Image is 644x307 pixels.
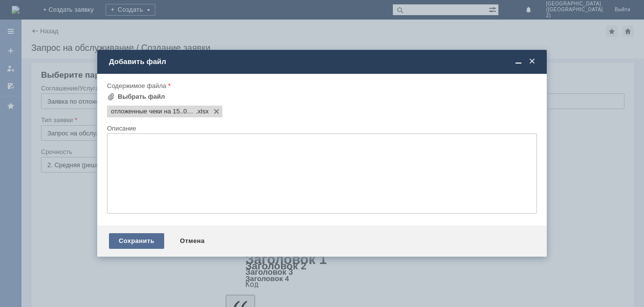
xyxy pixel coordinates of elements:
[107,83,535,89] div: Содержимое файла
[111,108,196,115] span: отложенные чеки на 15..09.2025.xlsx
[527,57,537,66] span: Закрыть
[196,108,209,115] span: отложенные чеки на 15..09.2025.xlsx
[107,125,535,132] div: Описание
[514,57,523,66] span: Свернуть (Ctrl + M)
[109,57,537,66] div: Добавить файл
[118,93,165,101] div: Выбрать файл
